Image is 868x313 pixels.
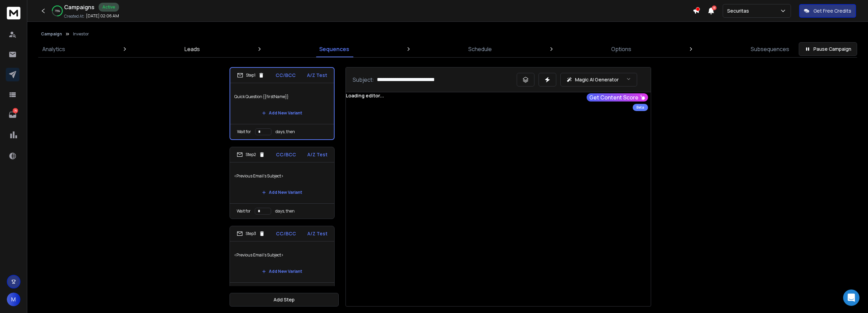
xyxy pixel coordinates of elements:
button: Get Content Score [587,93,648,101]
li: Step2CC/BCCA/Z Test<Previous Email's Subject>Add New VariantWait fordays, then [230,147,335,219]
a: 79 [6,108,19,122]
p: Quick Question {{firstName}} [234,87,330,106]
button: Pause Campaign [799,42,857,56]
li: Step3CC/BCCA/Z Test<Previous Email's Subject>Add New VariantWait fordays, then [230,226,335,298]
p: <Previous Email's Subject> [234,167,330,186]
p: Securitas [727,7,752,14]
div: Open Intercom Messenger [843,289,859,306]
p: CC/BCC [276,151,296,158]
button: Get Free Credits [799,4,856,18]
p: Subject: [353,76,374,84]
p: Magic AI Generator [575,76,619,83]
p: Wait for [237,129,251,135]
p: Subsequences [751,45,789,53]
p: Get Free Credits [813,7,851,14]
p: days, then [275,208,295,214]
p: Schedule [468,45,492,53]
p: A/Z Test [307,230,327,237]
p: [DATE] 02:06 AM [86,13,119,19]
p: Analytics [42,45,65,53]
button: Add Step [230,293,339,307]
a: Subsequences [747,41,793,57]
button: M [7,293,20,306]
p: A/Z Test [307,72,327,79]
div: Beta [633,104,648,111]
p: Options [611,45,631,53]
a: Schedule [464,41,496,57]
p: A/Z Test [307,151,327,158]
div: Active [99,3,119,12]
button: Add New Variant [256,186,308,199]
div: Step 2 [237,152,265,158]
div: Step 1 [237,72,264,78]
button: Add New Variant [256,265,308,278]
button: Campaign [41,31,62,37]
p: Sequences [319,45,349,53]
p: CC/BCC [276,72,296,79]
p: <Previous Email's Subject> [234,246,330,265]
span: 13 [712,5,717,10]
p: Investor [73,31,89,37]
div: Loading editor... [346,92,651,99]
p: days, then [276,129,295,135]
a: Leads [180,41,204,57]
a: Options [607,41,635,57]
p: Wait for [237,208,251,214]
p: CC/BCC [276,230,296,237]
button: Magic AI Generator [560,73,637,87]
div: Step 3 [237,231,265,237]
p: Created At: [64,14,85,19]
p: Leads [185,45,200,53]
h1: Campaigns [64,3,94,11]
a: Sequences [315,41,353,57]
button: Add New Variant [256,106,308,120]
p: 79 [13,108,18,113]
p: 75 % [55,9,60,13]
li: Step1CC/BCCA/Z TestQuick Question {{firstName}}Add New VariantWait fordays, then [230,67,335,140]
a: Analytics [38,41,69,57]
